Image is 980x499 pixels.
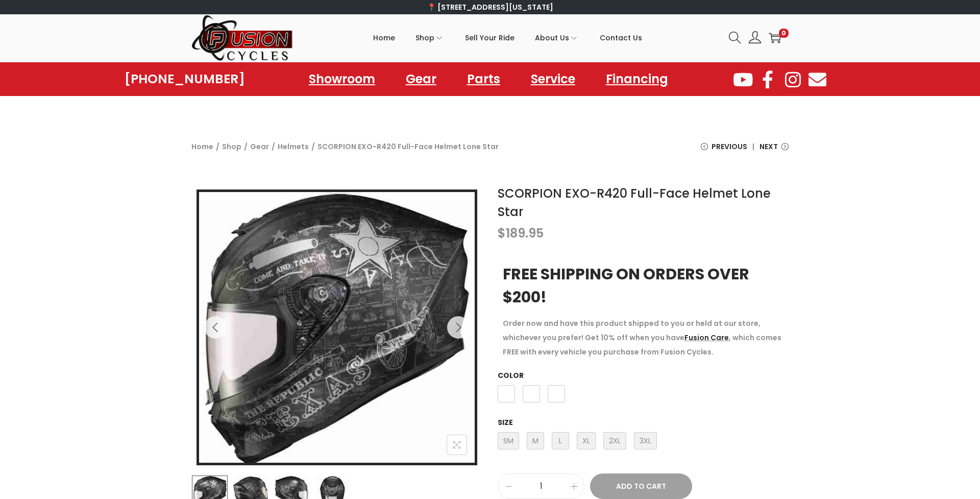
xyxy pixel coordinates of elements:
span: M [527,432,544,449]
a: Shop [415,15,445,61]
span: Contact Us [600,25,642,51]
a: Gear [250,141,269,152]
a: 0 [769,32,781,44]
a: Fusion Care [684,332,729,343]
span: Previous [712,139,747,154]
button: Previous [204,316,227,339]
bdi: 189.95 [498,225,544,242]
a: Parts [457,67,510,91]
img: Woostify retina logo [191,14,293,62]
nav: Menu [299,67,678,91]
button: Next [447,316,470,339]
span: Home [373,25,395,51]
a: Home [373,15,395,61]
a: Previous [701,139,747,161]
a: Home [191,141,213,152]
h3: FREE SHIPPING ON ORDERS OVER $200! [503,263,783,308]
img: SCORPION EXO-R420 Full-Face Helmet Lone Star [199,192,475,468]
button: Add to Cart [590,473,692,499]
a: Showroom [299,67,385,91]
span: About Us [535,25,569,51]
a: Shop [222,141,241,152]
span: Sell Your Ride [465,25,514,51]
input: Product quantity [498,479,584,493]
a: Helmets [278,141,309,152]
a: Contact Us [600,15,642,61]
span: L [552,432,569,449]
a: Service [521,67,585,91]
nav: Primary navigation [293,15,721,61]
span: 3XL [634,432,657,449]
span: SCORPION EXO-R420 Full-Face Helmet Lone Star [317,139,499,154]
span: / [311,139,315,154]
span: SM [498,432,519,449]
a: Sell Your Ride [465,15,514,61]
span: XL [577,432,596,449]
a: Gear [396,67,447,91]
span: / [272,139,275,154]
a: [PHONE_NUMBER] [125,72,245,86]
span: 2XL [603,432,626,449]
p: Order now and have this product shipped to you or held at our store, whichever you prefer! Get 10... [503,316,783,359]
label: Color [498,370,524,381]
a: About Us [535,15,579,61]
span: $ [498,225,506,242]
label: Size [498,417,513,427]
span: / [216,139,219,154]
a: 📍 [STREET_ADDRESS][US_STATE] [427,2,553,12]
a: Financing [596,67,678,91]
span: Next [759,139,778,154]
a: Next [759,139,789,161]
span: Shop [415,25,434,51]
span: / [244,139,248,154]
